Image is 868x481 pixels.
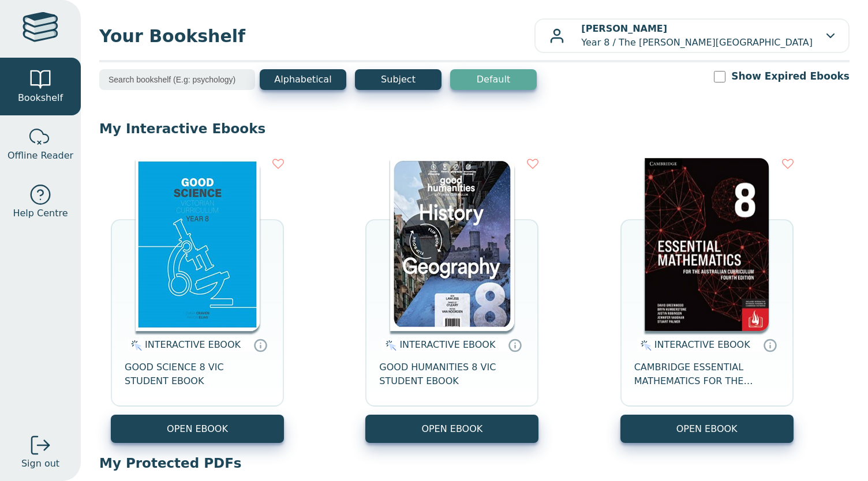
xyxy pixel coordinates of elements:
span: Sign out [21,457,59,471]
span: Offline Reader [8,149,73,163]
input: Search bookshelf (E.g: psychology) [99,69,255,90]
img: ec69e1b9-f088-ea11-a992-0272d098c78b.jpg [136,158,260,331]
a: Interactive eBooks are accessed online via the publisher’s portal. They contain interactive resou... [253,338,267,352]
button: Alphabetical [260,69,346,90]
button: Default [450,69,537,90]
img: interactive.svg [637,339,652,352]
span: CAMBRIDGE ESSENTIAL MATHEMATICS FOR THE AUSTRALIAN CURRICULUM YEAR 8 EBOOK 4E [634,360,780,388]
p: My Protected PDFs [99,454,850,472]
img: interactive.svg [128,339,142,352]
img: interactive.svg [382,339,396,352]
p: My Interactive Ebooks [99,120,850,137]
b: [PERSON_NAME] [581,23,667,34]
button: OPEN EBOOK [111,415,284,443]
label: Show Expired Ebooks [731,69,850,84]
button: OPEN EBOOK [365,415,538,443]
img: 59ae0110-8e91-e911-a97e-0272d098c78b.jpg [390,158,514,331]
span: Your Bookshelf [99,23,534,49]
button: [PERSON_NAME]Year 8 / The [PERSON_NAME][GEOGRAPHIC_DATA] [534,18,850,53]
img: 1c0a7dbb-72d2-49ef-85fe-fb0d43af0016.png [645,158,769,331]
span: GOOD HUMANITIES 8 VIC STUDENT EBOOK [379,360,525,388]
span: INTERACTIVE EBOOK [145,339,241,350]
span: Help Centre [13,206,68,220]
button: Subject [355,69,442,90]
span: INTERACTIVE EBOOK [399,339,495,350]
p: Year 8 / The [PERSON_NAME][GEOGRAPHIC_DATA] [581,22,813,50]
span: Bookshelf [18,91,63,105]
a: Interactive eBooks are accessed online via the publisher’s portal. They contain interactive resou... [763,338,777,352]
button: OPEN EBOOK [620,415,794,443]
a: Interactive eBooks are accessed online via the publisher’s portal. They contain interactive resou... [508,338,522,352]
span: GOOD SCIENCE 8 VIC STUDENT EBOOK [125,360,270,388]
span: INTERACTIVE EBOOK [654,339,750,350]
